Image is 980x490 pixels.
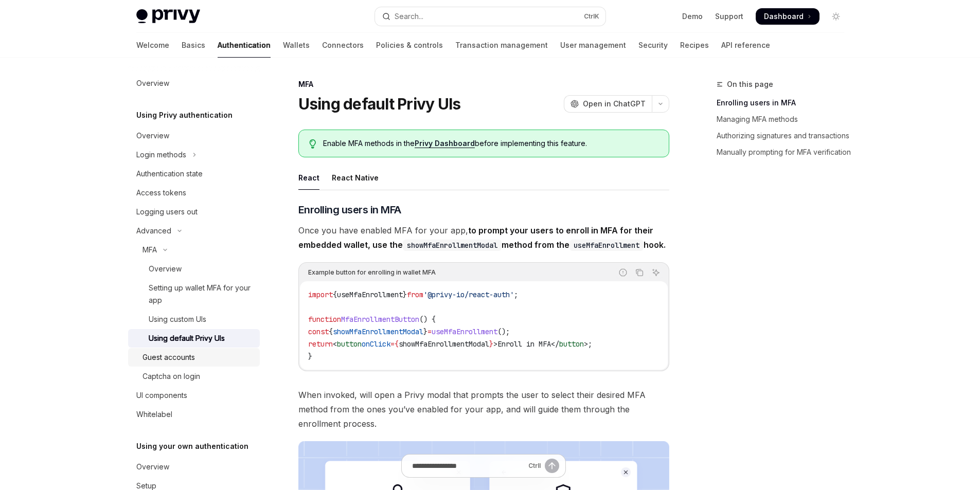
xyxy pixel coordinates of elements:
[136,77,169,89] div: Overview
[493,339,497,349] span: >
[455,33,548,58] a: Transaction management
[142,244,157,256] div: MFA
[136,206,198,218] div: Logging users out
[298,225,666,250] strong: to prompt your users to enroll in MFA for their embedded wallet, use the method from the hook.
[717,144,852,160] a: Manually prompting for MFA verification
[583,99,646,109] span: Open in ChatGPT
[514,290,518,299] span: ;
[721,33,770,58] a: API reference
[638,33,668,58] a: Security
[308,352,312,361] span: }
[569,240,644,251] code: useMfaEnrollment
[489,339,493,349] span: }
[128,458,260,476] a: Overview
[682,11,703,22] a: Demo
[588,339,592,349] span: ;
[136,389,187,402] div: UI components
[333,327,423,336] span: showMfaEnrollmentModal
[149,313,206,325] div: Using custom UIs
[715,11,743,22] a: Support
[128,222,260,240] button: Toggle Advanced section
[545,459,559,473] button: Send message
[128,329,260,348] a: Using default Privy UIs
[142,351,195,364] div: Guest accounts
[298,388,669,431] span: When invoked, will open a Privy modal that prompts the user to select their desired MFA method fr...
[332,166,379,190] div: React Native
[395,10,423,23] div: Search...
[298,79,669,89] div: MFA
[128,367,260,386] a: Captcha on login
[717,128,852,144] a: Authorizing signatures and transactions
[341,315,419,324] span: MfaEnrollmentButton
[323,138,658,149] span: Enable MFA methods in the before implementing this feature.
[128,203,260,221] a: Logging users out
[337,339,362,349] span: button
[322,33,364,58] a: Connectors
[149,332,225,344] div: Using default Privy UIs
[308,327,329,336] span: const
[399,339,489,349] span: showMfaEnrollmentModal
[407,290,423,299] span: from
[564,95,652,113] button: Open in ChatGPT
[362,339,390,349] span: onClick
[403,240,502,251] code: showMfaEnrollmentModal
[375,7,605,26] button: Open search
[136,33,169,58] a: Welcome
[149,282,254,306] div: Setting up wallet MFA for your app
[309,139,316,149] svg: Tip
[727,78,773,90] span: On this page
[333,339,337,349] span: <
[308,339,333,349] span: return
[136,187,186,199] div: Access tokens
[427,327,432,336] span: =
[497,339,551,349] span: Enroll in MFA
[298,95,461,113] h1: Using default Privy UIs
[128,165,260,183] a: Authentication state
[329,327,333,336] span: {
[136,109,233,121] h5: Using Privy authentication
[756,8,819,25] a: Dashboard
[559,339,584,349] span: button
[828,8,844,25] button: Toggle dark mode
[136,149,186,161] div: Login methods
[128,310,260,329] a: Using custom UIs
[128,279,260,310] a: Setting up wallet MFA for your app
[128,74,260,93] a: Overview
[128,146,260,164] button: Toggle Login methods section
[412,455,524,477] input: Ask a question...
[142,370,200,383] div: Captcha on login
[333,290,337,299] span: {
[308,266,436,279] div: Example button for enrolling in wallet MFA
[128,386,260,405] a: UI components
[649,266,663,279] button: Ask AI
[136,461,169,473] div: Overview
[149,263,182,275] div: Overview
[128,184,260,202] a: Access tokens
[136,168,203,180] div: Authentication state
[298,166,319,190] div: React
[298,203,401,217] span: Enrolling users in MFA
[376,33,443,58] a: Policies & controls
[390,339,395,349] span: =
[584,339,588,349] span: >
[128,348,260,367] a: Guest accounts
[128,260,260,278] a: Overview
[680,33,709,58] a: Recipes
[403,290,407,299] span: }
[136,225,171,237] div: Advanced
[560,33,626,58] a: User management
[308,290,333,299] span: import
[128,126,260,145] a: Overview
[128,405,260,424] a: Whitelabel
[551,339,559,349] span: </
[584,12,599,21] span: Ctrl K
[136,130,169,142] div: Overview
[616,266,630,279] button: Report incorrect code
[423,290,514,299] span: '@privy-io/react-auth'
[633,266,646,279] button: Copy the contents from the code block
[432,327,497,336] span: useMfaEnrollment
[218,33,271,58] a: Authentication
[415,139,475,148] a: Privy Dashboard
[308,315,341,324] span: function
[136,9,200,24] img: light logo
